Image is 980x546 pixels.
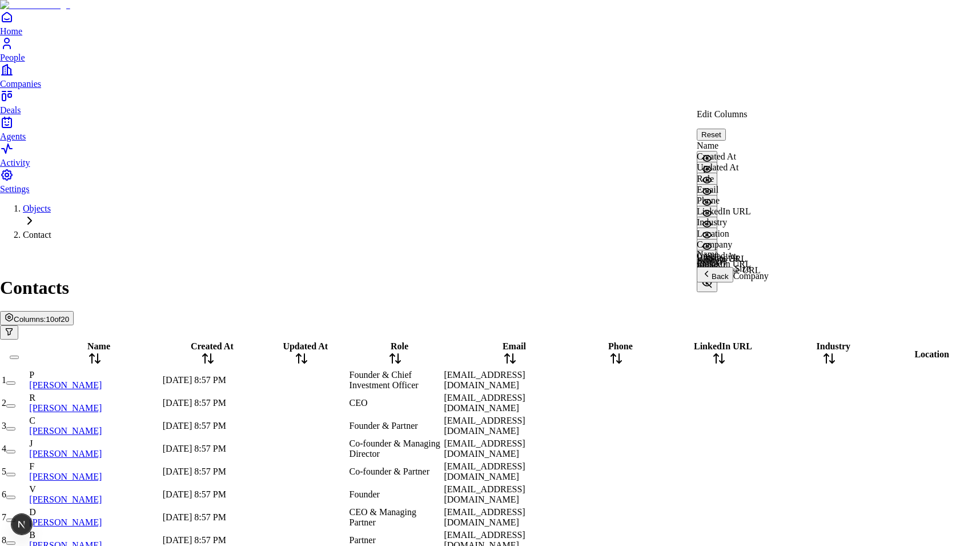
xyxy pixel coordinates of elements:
[697,196,720,205] label: Phone
[701,272,729,281] span: Back
[697,267,733,282] button: Back
[697,254,746,264] label: Website URL
[697,257,727,267] label: Industry
[697,261,718,270] label: Email
[733,271,769,281] span: Company
[697,253,738,262] label: Updated At
[697,109,769,119] p: Edit Columns
[697,256,726,265] label: Address
[697,264,750,273] label: Company Size
[697,185,718,194] label: Email
[697,229,729,238] label: Location
[697,141,718,150] label: Name
[697,249,718,259] label: Name
[697,251,736,261] label: Created At
[697,262,720,272] label: Phone
[697,217,727,227] label: Industry
[697,152,736,161] label: Created At
[697,174,714,184] label: Role
[697,129,726,141] button: Reset
[697,259,751,269] label: LinkedIn URL
[697,240,732,249] label: Company
[697,162,738,172] label: Updated At
[697,265,761,275] label: Crunchbase URL
[697,206,751,216] label: LinkedIn URL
